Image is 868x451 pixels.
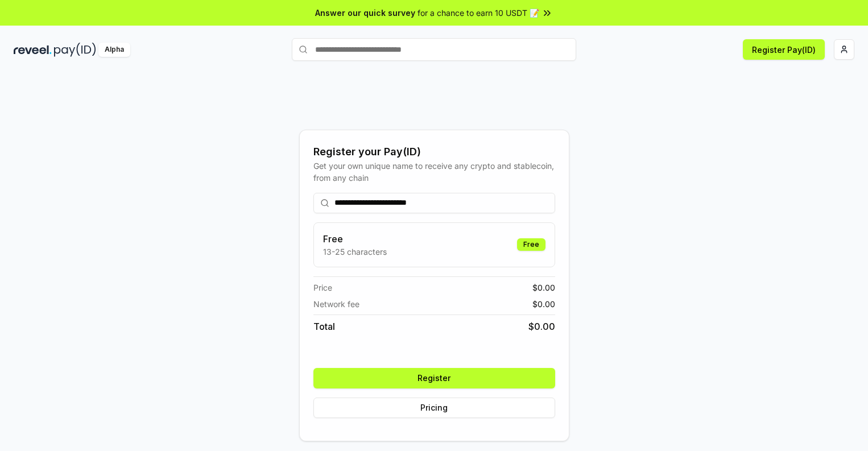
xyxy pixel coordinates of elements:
[313,160,555,184] div: Get your own unique name to receive any crypto and stablecoin, from any chain
[313,368,555,388] button: Register
[517,238,545,251] div: Free
[418,7,539,19] span: for a chance to earn 10 USDT 📝
[323,246,387,258] p: 13-25 characters
[743,39,825,60] button: Register Pay(ID)
[313,298,359,310] span: Network fee
[313,282,332,293] span: Price
[98,43,130,57] div: Alpha
[14,43,52,57] img: reveel_dark
[313,144,555,160] div: Register your Pay(ID)
[528,320,555,333] span: $ 0.00
[313,320,335,333] span: Total
[54,43,96,57] img: pay_id
[313,398,555,418] button: Pricing
[532,298,555,310] span: $ 0.00
[315,7,415,19] span: Answer our quick survey
[532,282,555,293] span: $ 0.00
[323,232,387,246] h3: Free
